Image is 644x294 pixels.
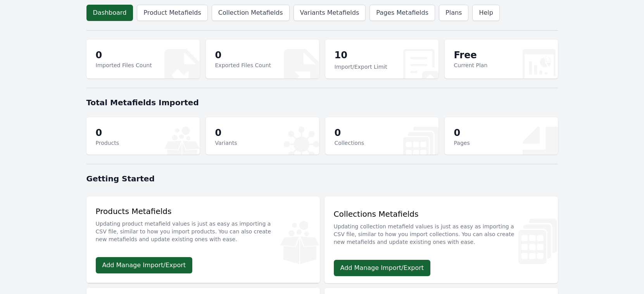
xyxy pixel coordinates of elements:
p: 0 [454,127,470,139]
p: 0 [215,127,237,139]
p: Imported Files Count [96,61,152,69]
a: Add Manage Import/Export [334,260,431,276]
a: Add Manage Import/Export [96,257,193,273]
div: Collections Metafields [334,209,549,251]
h1: Total Metafields Imported [86,97,558,108]
a: Help [472,5,499,21]
p: Variants [215,139,237,147]
p: Updating collection metafield values is just as easy as importing a CSV file, similar to how you ... [334,219,549,246]
a: Variants Metafields [294,5,366,21]
p: Current Plan [454,61,488,69]
a: Dashboard [86,5,133,21]
p: 10 [335,49,387,63]
a: Pages Metafields [369,5,435,21]
p: Collections [335,139,364,147]
div: Products Metafields [96,206,311,248]
p: 0 [215,49,271,61]
a: Product Metafields [137,5,207,21]
a: Plans [439,5,468,21]
p: Free [454,49,488,61]
p: 0 [96,127,119,139]
p: Pages [454,139,470,147]
p: Import/Export Limit [335,63,387,71]
h1: Getting Started [86,173,558,184]
a: Collection Metafields [212,5,290,21]
p: Products [96,139,119,147]
p: 0 [335,127,364,139]
p: 0 [96,49,152,61]
p: Exported Files Count [215,61,271,69]
p: Updating product metafield values is just as easy as importing a CSV file, similar to how you imp... [96,217,311,243]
